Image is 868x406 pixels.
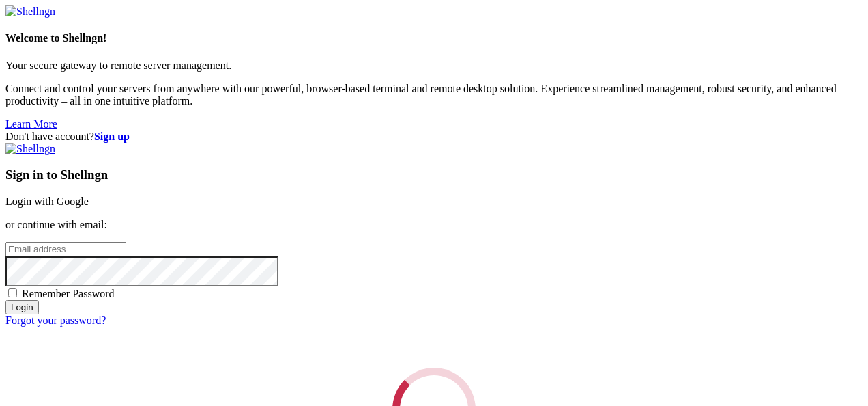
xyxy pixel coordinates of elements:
[22,288,115,299] span: Remember Password
[5,300,39,314] input: Login
[5,83,863,107] p: Connect and control your servers from anywhere with our powerful, browser-based terminal and remo...
[5,167,863,182] h3: Sign in to Shellngn
[8,288,17,297] input: Remember Password
[5,195,89,207] a: Login with Google
[5,59,863,72] p: Your secure gateway to remote server management.
[5,118,57,130] a: Learn More
[94,131,130,142] a: Sign up
[5,131,863,143] div: Don't have account?
[5,219,863,231] p: or continue with email:
[5,5,55,18] img: Shellngn
[5,314,106,326] a: Forgot your password?
[5,32,863,44] h4: Welcome to Shellngn!
[5,143,55,155] img: Shellngn
[5,242,126,256] input: Email address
